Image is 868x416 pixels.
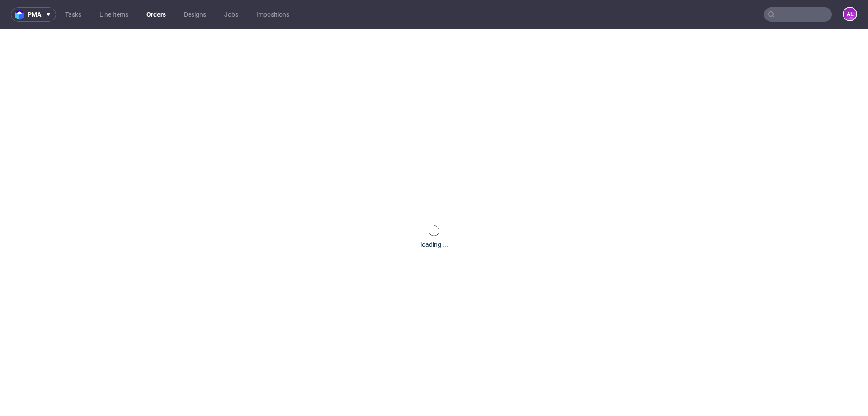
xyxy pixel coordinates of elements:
span: pma [28,11,41,18]
a: Designs [179,7,212,22]
a: Line Items [94,7,134,22]
a: Jobs [219,7,244,22]
a: Impositions [251,7,295,22]
img: logo [15,10,28,20]
div: loading ... [420,240,448,249]
a: Orders [141,7,171,22]
a: Tasks [60,7,87,22]
figcaption: AŁ [844,8,856,20]
button: pma [11,7,56,22]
